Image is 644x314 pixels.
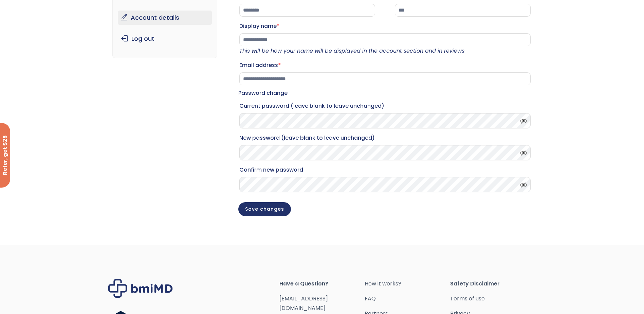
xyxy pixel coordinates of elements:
span: Have a Question? [279,279,365,289]
span: Safety Disclaimer [450,279,536,289]
img: Brand Logo [108,279,173,298]
legend: Password change [238,88,288,98]
label: New password (leave blank to leave unchanged) [239,133,531,143]
a: FAQ [365,294,450,303]
label: Email address [239,60,531,71]
a: How it works? [365,279,450,289]
label: Confirm new password [239,164,531,175]
a: [EMAIL_ADDRESS][DOMAIN_NAME] [279,295,328,312]
a: Terms of use [450,294,536,303]
button: Save changes [238,202,291,216]
a: Account details [118,11,212,25]
em: This will be how your name will be displayed in the account section and in reviews [239,47,464,55]
a: Log out [118,32,212,46]
label: Current password (leave blank to leave unchanged) [239,101,531,111]
label: Display name [239,21,531,32]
